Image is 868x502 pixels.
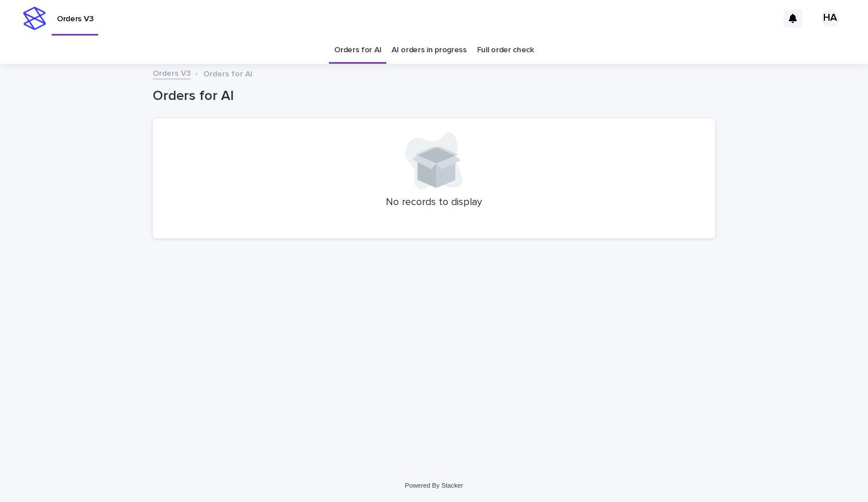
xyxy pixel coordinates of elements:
a: AI orders in progress [392,37,467,64]
img: stacker-logo-s-only.png [23,7,46,30]
a: Powered By Stacker [405,482,463,489]
p: No records to display [166,196,702,209]
div: HA [821,9,839,28]
p: Orders for AI [203,67,253,79]
h1: Orders for AI [153,88,715,105]
a: Full order check [477,37,534,64]
a: Orders for AI [334,37,381,64]
a: Orders V3 [153,66,191,79]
